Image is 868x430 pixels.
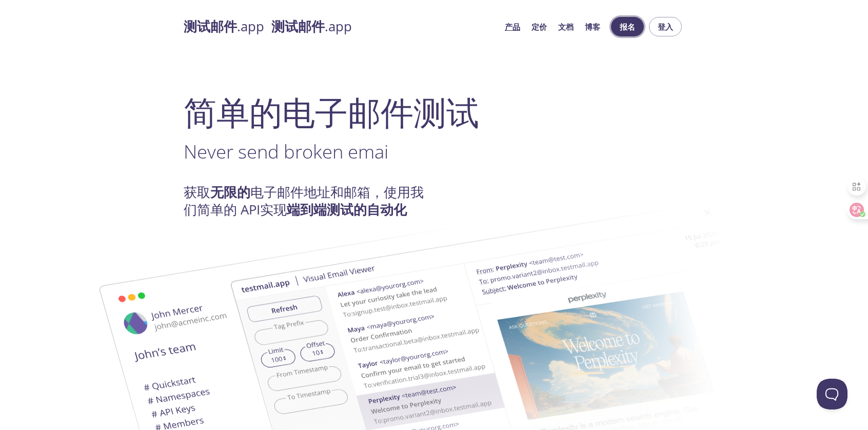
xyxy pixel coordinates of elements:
[620,22,635,32] font: 报名
[558,22,574,32] font: 文档
[184,17,237,35] font: 测试邮件
[184,183,210,201] font: 获取
[817,379,847,409] iframe: 求助童子军信标 - 开放
[585,20,600,33] a: 博客
[184,183,424,219] font: 使用我们简单的 API实现
[505,20,520,33] a: 产品
[585,22,600,32] font: 博客
[184,89,479,134] font: 简单的电子邮件测试
[237,17,264,35] font: .app
[649,17,682,36] button: 登入
[611,17,644,36] button: 报名
[250,183,384,201] font: 电子邮件地址和邮箱，
[505,22,520,32] font: 产品
[658,22,673,32] font: 登入
[271,17,352,35] font: .app
[210,183,250,201] font: 无限的
[271,17,325,35] strong: 测试邮件
[184,18,497,35] a: 测试邮件.app 测试邮件.app
[558,20,574,33] a: 文档
[531,22,547,32] font: 定价
[531,20,547,33] a: 定价
[184,139,388,164] span: Never send broken emai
